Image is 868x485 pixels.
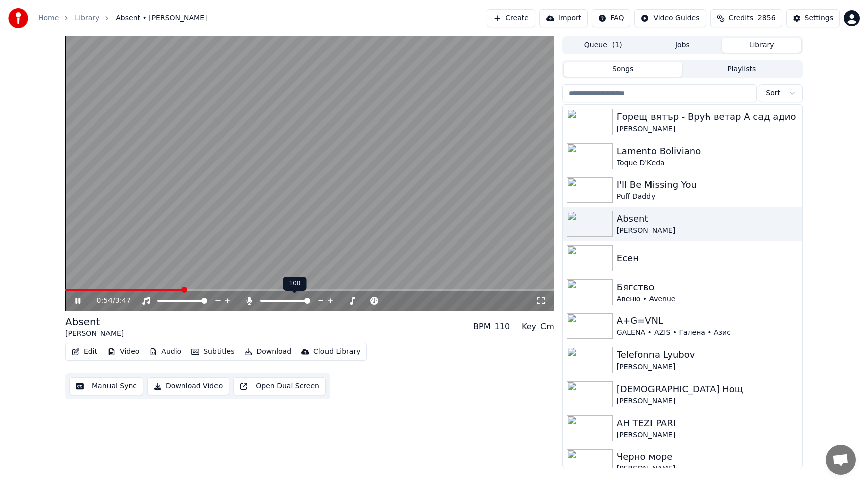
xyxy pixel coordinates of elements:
[495,321,510,333] div: 110
[115,296,131,306] span: 3:47
[65,329,124,339] div: [PERSON_NAME]
[617,124,798,134] div: [PERSON_NAME]
[612,40,622,50] span: ( 1 )
[487,9,535,27] button: Create
[473,321,490,333] div: BPM
[617,328,798,338] div: GALENA • AZIS • Галена • Азис
[617,450,798,464] div: Черно море
[643,38,722,53] button: Jobs
[522,321,536,333] div: Key
[617,314,798,328] div: A+G=VNL
[540,321,554,333] div: Cm
[240,345,295,359] button: Download
[757,13,776,23] span: 2856
[617,110,798,124] div: Горещ вятър - Врућ ветар А сад адио
[617,362,798,372] div: [PERSON_NAME]
[38,13,59,23] a: Home
[65,315,124,329] div: Absent
[97,296,113,306] span: 0:54
[103,345,143,359] button: Video
[8,8,28,28] img: youka
[592,9,630,27] button: FAQ
[722,38,801,53] button: Library
[617,280,798,294] div: Бягство
[145,345,185,359] button: Audio
[233,377,326,395] button: Open Dual Screen
[617,144,798,158] div: Lamento Boliviano
[617,178,798,192] div: I'll Be Missing You
[617,348,798,362] div: Telefonna Lyubov
[617,212,798,226] div: Absent
[564,62,683,77] button: Songs
[116,13,207,23] span: Absent • [PERSON_NAME]
[682,62,801,77] button: Playlists
[283,277,307,291] div: 100
[617,382,798,396] div: [DEMOGRAPHIC_DATA] Нощ
[564,38,643,53] button: Queue
[75,13,99,23] a: Library
[634,9,706,27] button: Video Guides
[617,294,798,304] div: Авеню • Avenue
[69,377,143,395] button: Manual Sync
[617,416,798,430] div: AH TEZI PARI
[187,345,238,359] button: Subtitles
[786,9,840,27] button: Settings
[617,464,798,474] div: [PERSON_NAME]
[617,226,798,236] div: [PERSON_NAME]
[729,13,753,23] span: Credits
[710,9,782,27] button: Credits2856
[147,377,229,395] button: Download Video
[617,158,798,168] div: Toque D'Keda
[539,9,588,27] button: Import
[97,296,121,306] div: /
[38,13,207,23] nav: breadcrumb
[805,13,833,23] div: Settings
[617,396,798,406] div: [PERSON_NAME]
[766,88,780,98] span: Sort
[826,445,856,475] div: Отворен чат
[617,192,798,202] div: Puff Daddy
[68,345,101,359] button: Edit
[617,251,798,265] div: Есен
[617,430,798,440] div: [PERSON_NAME]
[313,347,360,357] div: Cloud Library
